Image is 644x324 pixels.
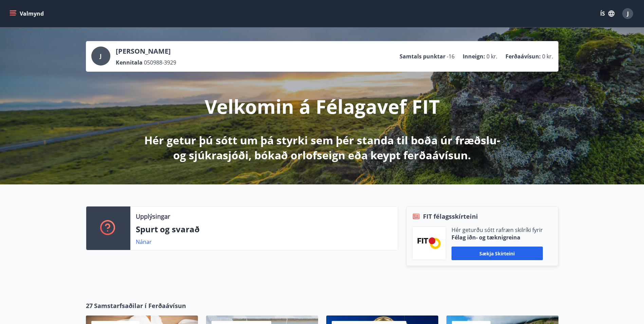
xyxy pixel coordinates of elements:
[100,52,102,60] span: J
[452,247,543,260] button: Sækja skírteini
[486,53,497,60] span: 0 kr.
[136,223,392,235] p: Spurt og svarað
[542,53,553,60] span: 0 kr.
[136,212,170,221] p: Upplýsingar
[136,238,152,246] a: Nánar
[596,7,618,20] button: ÍS
[116,47,176,56] p: [PERSON_NAME]
[418,237,441,249] img: FPQVkF9lTnNbbaRSFyT17YYeljoOGk5m51IhT0bO.png
[205,93,440,119] p: Velkomin á Félagavef FIT
[505,53,541,60] p: Ferðaávísun :
[452,234,543,241] p: Félag iðn- og tæknigreina
[143,133,501,163] p: Hér getur þú sótt um þá styrki sem þér standa til boða úr fræðslu- og sjúkrasjóði, bókað orlofsei...
[116,59,143,66] p: Kennitala
[8,7,47,20] button: menu
[463,53,485,60] p: Inneign :
[620,5,636,22] button: J
[144,59,176,66] span: 050988-3929
[627,10,629,17] span: J
[400,53,445,60] p: Samtals punktar
[447,53,455,60] span: -16
[86,301,93,310] span: 27
[452,226,543,234] p: Hér geturðu sótt rafræn skilríki fyrir
[423,212,478,221] span: FIT félagsskírteini
[94,301,186,310] span: Samstarfsaðilar í Ferðaávísun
